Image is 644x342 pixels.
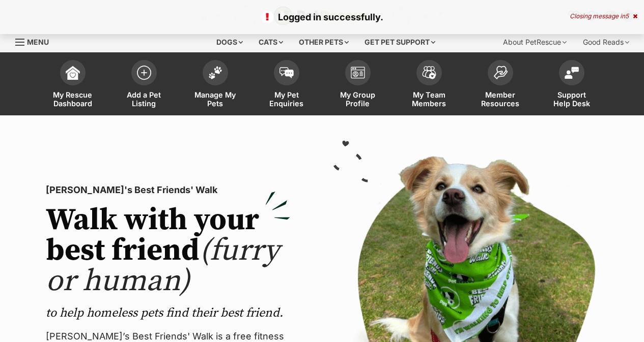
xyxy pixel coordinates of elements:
p: to help homeless pets find their best friend. [46,305,290,321]
a: My Pet Enquiries [251,55,322,115]
span: Add a Pet Listing [121,90,167,108]
img: member-resources-icon-8e73f808a243e03378d46382f2149f9095a855e16c252ad45f914b54edf8863c.svg [493,66,508,79]
span: My Group Profile [335,90,381,108]
div: Cats [251,32,290,52]
span: My Rescue Dashboard [50,90,96,108]
img: group-profile-icon-3fa3cf56718a62981997c0bc7e787c4b2cf8bcc04b72c1350f741eb67cf2f40e.svg [351,67,365,79]
img: manage-my-pets-icon-02211641906a0b7f246fdf0571729dbe1e7629f14944591b6c1af311fb30b64b.svg [208,66,222,79]
img: help-desk-icon-fdf02630f3aa405de69fd3d07c3f3aa587a6932b1a1747fa1d2bba05be0121f9.svg [565,67,579,79]
a: My Rescue Dashboard [37,55,108,115]
img: dashboard-icon-eb2f2d2d3e046f16d808141f083e7271f6b2e854fb5c12c21221c1fb7104beca.svg [66,66,80,80]
p: [PERSON_NAME]'s Best Friends' Walk [46,183,290,197]
span: Manage My Pets [192,90,238,108]
span: My Pet Enquiries [264,90,310,108]
a: Manage My Pets [180,55,251,115]
span: My Team Members [406,90,452,108]
a: Support Help Desk [536,55,607,115]
a: Menu [15,32,56,50]
div: About PetRescue [496,32,574,52]
div: Other pets [292,32,356,52]
img: add-pet-listing-icon-0afa8454b4691262ce3f59096e99ab1cd57d4a30225e0717b998d2c9b9846f56.svg [137,66,151,80]
a: Add a Pet Listing [108,55,180,115]
div: Good Reads [576,32,636,52]
a: My Team Members [394,55,465,115]
span: (furry or human) [46,232,279,300]
span: Member Resources [478,90,523,108]
img: pet-enquiries-icon-7e3ad2cf08bfb03b45e93fb7055b45f3efa6380592205ae92323e6603595dc1f.svg [279,67,294,78]
div: Dogs [209,32,250,52]
span: Menu [27,38,49,46]
span: Support Help Desk [549,90,595,108]
a: Member Resources [465,55,536,115]
a: My Group Profile [322,55,394,115]
div: Get pet support [357,32,442,52]
img: team-members-icon-5396bd8760b3fe7c0b43da4ab00e1e3bb1a5d9ba89233759b79545d2d3fc5d0d.svg [422,66,436,79]
h2: Walk with your best friend [46,205,290,297]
